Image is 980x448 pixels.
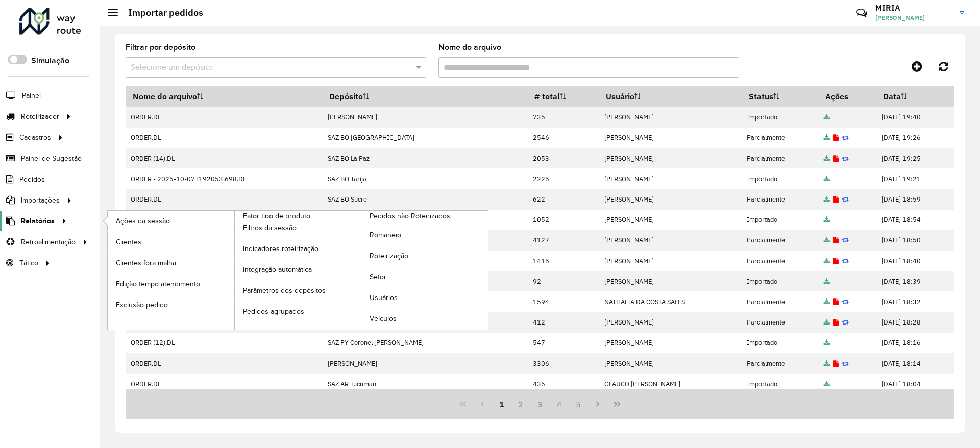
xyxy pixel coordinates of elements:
h2: Importar pedidos [118,7,203,18]
td: ORDER.DL [126,107,322,128]
td: SAZ BO Sucre [322,189,527,210]
a: Exibir log de erros [833,154,839,163]
a: Arquivo completo [824,215,830,224]
td: ORDER.DL [126,374,322,394]
span: Tático [19,258,38,268]
td: [DATE] 18:54 [876,210,954,230]
td: ORDER (14).DL [126,148,322,168]
td: [PERSON_NAME] [599,189,742,210]
span: Clientes fora malha [116,258,176,268]
td: Importado [742,333,818,353]
th: Usuário [599,86,742,107]
td: 3306 [527,353,599,374]
a: Pedidos não Roteirizados [235,211,488,329]
td: 622 [527,189,599,210]
td: [DATE] 18:40 [876,251,954,271]
th: Data [876,86,954,107]
td: [PERSON_NAME] [322,107,527,128]
a: Arquivo completo [824,318,830,327]
td: SAZ BO La Paz [322,148,527,168]
span: Integração automática [243,264,312,275]
span: Roteirizador [21,111,59,122]
a: Exibir log de erros [833,133,839,142]
td: Parcialmente [742,312,818,333]
a: Exibir log de erros [833,297,839,306]
td: [DATE] 18:50 [876,230,954,251]
a: Exibir log de erros [833,318,839,327]
a: Indicadores roteirização [235,239,361,259]
span: Fator tipo de produto [243,211,310,221]
a: Clientes [108,232,234,252]
button: 4 [550,394,569,414]
td: ORDER.DL [126,353,322,374]
a: Setor [361,267,488,287]
span: Ações da sessão [116,216,170,227]
span: Importações [21,195,60,206]
td: 2053 [527,148,599,168]
a: Exibir log de erros [833,195,839,204]
td: Parcialmente [742,230,818,251]
a: Fator tipo de produto [108,211,361,329]
th: # total [527,86,599,107]
td: Importado [742,210,818,230]
a: Integração automática [235,260,361,280]
td: [PERSON_NAME] [599,230,742,251]
td: [DATE] 18:39 [876,271,954,291]
a: Reimportar [842,318,849,327]
td: [DATE] 18:32 [876,291,954,312]
a: Clientes fora malha [108,253,234,273]
td: [PERSON_NAME] [599,353,742,374]
td: [PERSON_NAME] [599,148,742,168]
td: [DATE] 18:16 [876,333,954,353]
span: Roteirização [370,251,408,261]
td: NATHALIA DA COSTA SALES [599,291,742,312]
td: [PERSON_NAME] [599,312,742,333]
a: Edição tempo atendimento [108,273,234,294]
th: Ações [818,86,876,107]
td: [DATE] 18:04 [876,374,954,394]
td: [PERSON_NAME] [599,271,742,291]
td: 4127 [527,230,599,251]
h3: MIRIA [875,3,952,13]
td: ORDER - 2025-10-07T185327.473.DL [126,210,322,230]
button: 2 [511,394,530,414]
td: SAZ AR Tucuman [322,374,527,394]
td: SAZ [GEOGRAPHIC_DATA] [322,210,527,230]
a: Reimportar [842,195,849,204]
td: [PERSON_NAME] [599,168,742,189]
a: Reimportar [842,257,849,265]
a: Usuários [361,288,488,308]
a: Exibir log de erros [833,257,839,265]
button: 3 [530,394,550,414]
label: Nome do arquivo [438,41,501,54]
a: Ações da sessão [108,211,234,231]
a: Veículos [361,309,488,329]
td: 735 [527,107,599,128]
button: 5 [569,394,589,414]
td: 92 [527,271,599,291]
span: Pedidos agrupados [243,306,304,317]
td: ORDER - 2025-10-07T192053.698.DL [126,168,322,189]
td: ORDER.DL [126,128,322,148]
a: Romaneio [361,225,488,245]
td: Parcialmente [742,189,818,210]
span: Relatórios [21,216,55,227]
a: Arquivo completo [824,359,830,368]
a: Arquivo completo [824,338,830,347]
td: [DATE] 19:26 [876,128,954,148]
th: Status [742,86,818,107]
td: [DATE] 19:25 [876,148,954,168]
td: ORDER (12).DL [126,333,322,353]
a: Exibir log de erros [833,236,839,244]
span: Indicadores roteirização [243,243,318,254]
a: Filtros da sessão [235,218,361,238]
span: Setor [370,271,386,282]
span: Retroalimentação [21,237,76,247]
span: Painel [22,90,41,101]
a: Arquivo completo [824,277,830,286]
td: [PERSON_NAME] [322,353,527,374]
a: Arquivo completo [824,297,830,306]
td: Parcialmente [742,148,818,168]
td: 2546 [527,128,599,148]
span: Clientes [116,237,141,247]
